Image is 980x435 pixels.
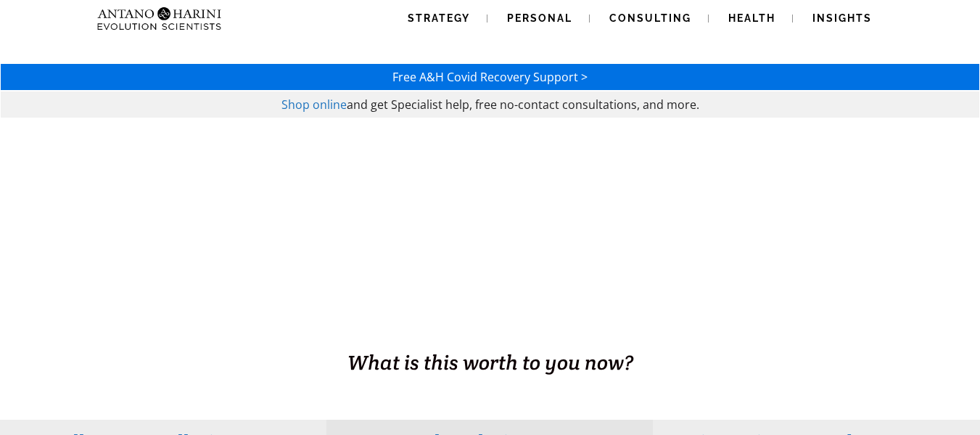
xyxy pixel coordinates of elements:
span: Insights [812,12,872,24]
span: Personal [507,12,572,24]
a: Free A&H Covid Recovery Support > [392,69,588,85]
span: Strategy [408,12,470,24]
a: Shop online [281,97,347,113]
span: Health [728,12,775,24]
span: What is this worth to you now? [347,349,633,375]
h1: BUSINESS. HEALTH. Family. Legacy [1,317,979,348]
span: and get Specialist help, free no-contact consultations, and more. [347,97,699,113]
span: Consulting [609,12,691,24]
